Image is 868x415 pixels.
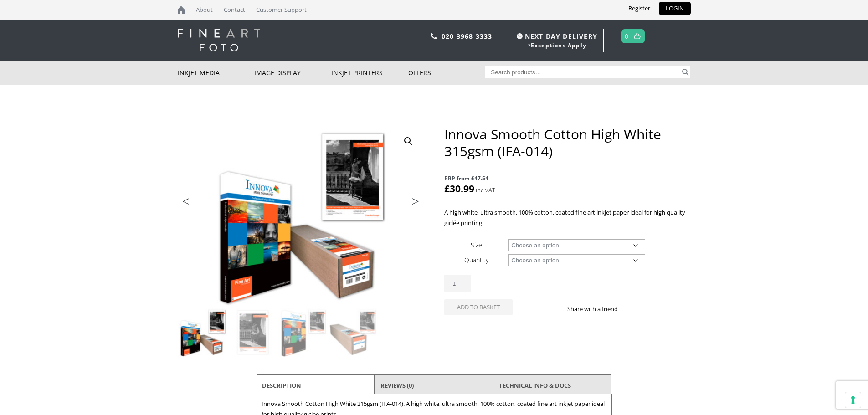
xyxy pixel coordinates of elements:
[444,299,513,315] button: Add to basket
[178,29,260,51] img: logo-white.svg
[178,61,255,85] a: Inkjet Media
[514,31,597,41] span: NEXT DAY DELIVERY
[278,308,328,357] img: Innova Smooth Cotton High White 315gsm (IFA-014) - Image 3
[178,308,227,357] img: Innova Smooth Cotton High White 315gsm (IFA-014)
[444,182,474,195] bdi: 30.99
[444,275,471,292] input: Product quantity
[485,66,680,78] input: Search products…
[680,66,691,78] button: Search
[254,61,331,85] a: Image Display
[431,33,437,39] img: phone.svg
[228,308,277,357] img: Innova Smooth Cotton High White 315gsm (IFA-014) - Image 2
[517,33,523,39] img: time.svg
[625,30,629,43] a: 0
[444,126,690,159] h1: Innova Smooth Cotton High White 315gsm (IFA-014)
[262,377,301,394] a: Description
[621,2,657,15] a: Register
[634,33,641,39] img: basket.svg
[659,2,691,15] a: LOGIN
[178,126,424,307] img: Innova Smooth Cotton High White 315gsm (IFA-014)
[640,305,647,313] img: twitter sharing button
[380,377,414,394] a: Reviews (0)
[329,308,378,357] img: Innova Smooth Cotton High White 315gsm (IFA-014) - Image 4
[629,305,636,313] img: facebook sharing button
[464,256,488,264] label: Quantity
[471,241,482,249] label: Size
[499,377,571,394] a: TECHNICAL INFO & DOCS
[567,304,629,314] p: Share with a friend
[408,61,485,85] a: Offers
[444,182,450,195] span: £
[400,133,416,149] a: View full-screen image gallery
[444,173,690,184] span: RRP from £47.54
[442,32,493,41] a: 020 3968 3333
[331,61,408,85] a: Inkjet Printers
[444,207,690,228] p: A high white, ultra smooth, 100% cotton, coated fine art inkjet paper ideal for high quality gicl...
[531,41,586,49] a: Exceptions Apply
[651,305,658,313] img: email sharing button
[845,392,861,408] button: Your consent preferences for tracking technologies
